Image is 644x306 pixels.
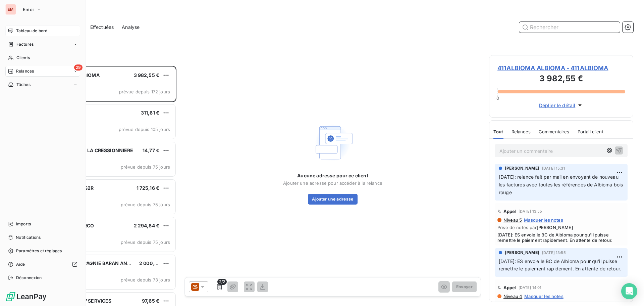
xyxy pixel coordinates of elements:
[119,127,170,132] span: prévue depuis 105 jours
[90,24,114,31] span: Effectuées
[16,221,31,227] span: Imports
[16,41,34,47] span: Factures
[519,209,542,213] span: [DATE] 13:55
[5,291,47,302] img: Logo LeanPay
[142,298,159,304] span: 97,65 €
[493,129,503,134] span: Tout
[496,95,499,101] span: 0
[121,277,170,282] span: prévue depuis 73 jours
[16,28,47,34] span: Tableau de bord
[537,225,573,230] span: [PERSON_NAME]
[121,164,170,170] span: prévue depuis 75 jours
[499,174,624,195] span: [DATE]: relance fait par mail en envoyant de nouveau les factures avec toutes les références de A...
[542,166,565,170] span: [DATE] 15:31
[32,66,176,306] div: grid
[505,250,539,256] span: [PERSON_NAME]
[134,223,160,228] span: 2 294,84 €
[308,194,357,205] button: Ajouter une adresse
[134,72,160,78] span: 3 982,55 €
[519,286,542,290] span: [DATE] 14:01
[47,260,158,266] span: 411BARAN COMPAGNIE BARAN AND CO INVEST
[121,202,170,207] span: prévue depuis 75 jours
[512,129,531,134] span: Relances
[16,82,31,88] span: Tâches
[503,217,522,223] span: Niveau 5
[499,258,621,272] span: [DATE]: ES envoie le BC de Albioma pour qu'il puisse remettre le paiement rapidement. En attente ...
[537,101,586,109] button: Déplier le détail
[16,55,30,61] span: Clients
[137,185,160,191] span: 1 725,16 €
[452,281,477,292] button: Envoyer
[5,259,80,270] a: Aide
[524,294,563,299] span: Masquer les notes
[143,147,159,153] span: 14,77 €
[121,239,170,245] span: prévue depuis 75 jours
[141,110,159,116] span: 311,61 €
[503,209,517,214] span: Appel
[122,24,140,31] span: Analyse
[16,275,42,281] span: Déconnexion
[519,22,620,33] input: Rechercher
[16,261,25,267] span: Aide
[497,63,625,73] span: 411ALBIOMA ALBIOMA - 411ALBIOMA
[497,225,625,230] span: Prise de notes par
[505,165,539,171] span: [PERSON_NAME]
[5,4,16,15] div: EM
[539,129,570,134] span: Commentaires
[297,172,368,179] span: Aucune adresse pour ce client
[578,129,603,134] span: Portail client
[119,89,170,94] span: prévue depuis 172 jours
[497,73,625,86] h3: 3 982,55 €
[16,68,34,74] span: Relances
[139,260,165,266] span: 2 000,03 €
[524,217,563,223] span: Masquer les notes
[16,234,41,241] span: Notifications
[74,64,83,71] span: 29
[16,248,62,254] span: Paramètres et réglages
[542,251,566,255] span: [DATE] 13:55
[539,102,576,109] span: Déplier le détail
[283,180,382,186] span: Ajouter une adresse pour accéder à la relance
[621,283,637,299] div: Open Intercom Messenger
[503,285,517,290] span: Appel
[311,121,354,164] img: Empty state
[23,7,34,12] span: Emoi
[47,147,133,153] span: 411AFU005 AFUL LA CRESSIONNIERE
[217,279,227,285] span: 2/2
[503,294,522,299] span: Niveau 4
[497,232,625,243] span: [DATE]: ES envoie le BC de Albioma pour qu'il puisse remettre le paiement rapidement. En attente ...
